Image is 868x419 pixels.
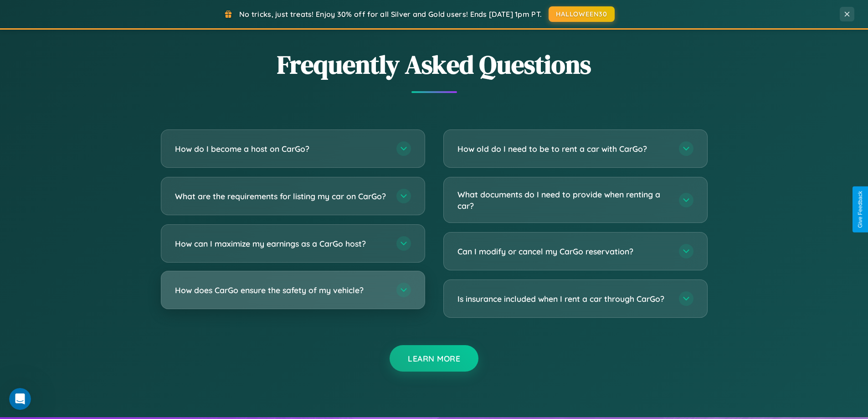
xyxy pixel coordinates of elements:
h3: How do I become a host on CarGo? [175,143,387,155]
h3: What documents do I need to provide when renting a car? [457,189,670,211]
iframe: Intercom live chat [9,388,31,410]
span: No tricks, just treats! Enjoy 30% off for all Silver and Gold users! Ends [DATE] 1pm PT. [239,10,542,19]
h3: What are the requirements for listing my car on CarGo? [175,191,387,202]
h3: How can I maximize my earnings as a CarGo host? [175,238,387,249]
h3: Is insurance included when I rent a car through CarGo? [457,293,670,305]
h2: Frequently Asked Questions [161,47,708,82]
h3: How does CarGo ensure the safety of my vehicle? [175,285,387,296]
div: Give Feedback [857,191,863,228]
h3: How old do I need to be to rent a car with CarGo? [457,143,670,155]
h3: Can I modify or cancel my CarGo reservation? [457,246,670,257]
button: HALLOWEEN30 [549,6,615,22]
button: Learn More [390,345,478,372]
